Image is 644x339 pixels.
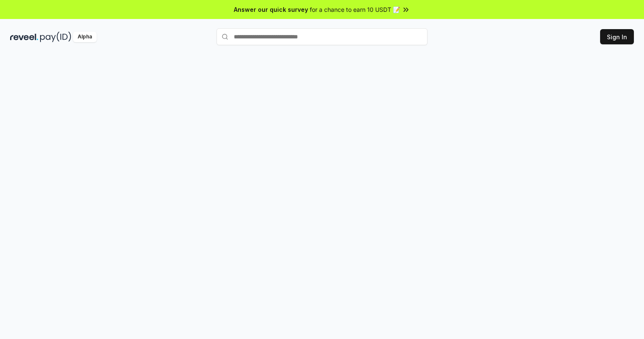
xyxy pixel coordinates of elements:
button: Sign In [600,29,634,44]
img: reveel_dark [10,32,38,42]
span: Answer our quick survey [234,5,308,14]
div: Alpha [73,32,97,42]
img: pay_id [40,32,71,42]
span: for a chance to earn 10 USDT 📝 [310,5,400,14]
